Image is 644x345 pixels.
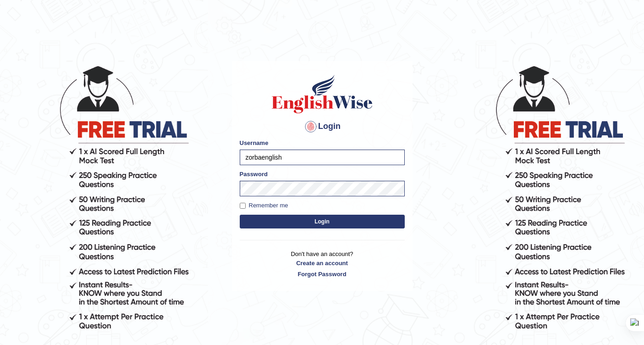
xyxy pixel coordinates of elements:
input: Remember me [240,203,246,209]
button: Login [240,215,405,228]
img: Logo of English Wise sign in for intelligent practice with AI [270,73,374,115]
a: Forgot Password [240,270,405,278]
a: Create an account [240,259,405,267]
label: Password [240,170,268,178]
label: Username [240,139,269,147]
p: Don't have an account? [240,250,405,278]
label: Remember me [240,201,288,210]
h4: Login [240,119,405,134]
